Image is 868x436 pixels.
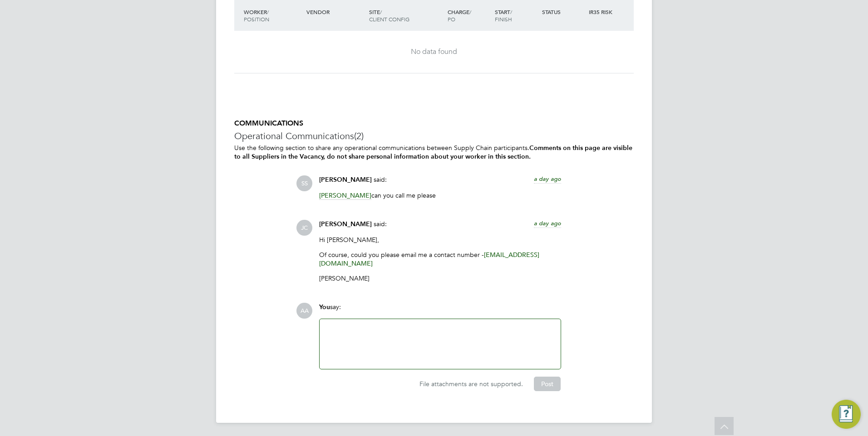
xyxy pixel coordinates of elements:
[587,4,618,20] div: IR35 Risk
[540,4,587,20] div: Status
[319,220,372,228] span: [PERSON_NAME]
[354,130,364,142] span: (2)
[374,175,387,184] span: said:
[534,377,561,391] button: Post
[493,4,540,27] div: Start
[319,191,561,199] p: can you call me please
[296,303,312,319] span: AA
[242,4,304,27] div: Worker
[319,191,371,200] span: [PERSON_NAME]
[319,236,561,244] p: Hi [PERSON_NAME],
[234,130,634,142] h3: Operational Communications
[243,47,625,57] div: No data found
[832,400,861,429] button: Engage Resource Center
[319,251,539,267] a: [EMAIL_ADDRESS][DOMAIN_NAME]
[495,8,512,23] span: / Finish
[319,303,330,311] span: You
[369,8,409,23] span: / Client Config
[445,4,493,27] div: Charge
[419,380,523,388] span: File attachments are not supported.
[244,8,269,23] span: / Position
[319,274,561,282] p: [PERSON_NAME]
[319,251,561,267] p: Of course, could you please email me a contact number -
[374,220,387,228] span: said:
[367,4,445,27] div: Site
[534,219,561,227] span: a day ago
[448,8,471,23] span: / PO
[296,220,312,236] span: JC
[534,175,561,183] span: a day ago
[296,175,312,191] span: SS
[304,4,367,20] div: Vendor
[319,176,372,184] span: [PERSON_NAME]
[319,303,561,319] div: say:
[234,144,634,161] p: Use the following section to share any operational communications between Supply Chain participants.
[234,119,634,128] h5: COMMUNICATIONS
[234,144,632,160] b: Comments on this page are visible to all Suppliers in the Vacancy, do not share personal informat...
